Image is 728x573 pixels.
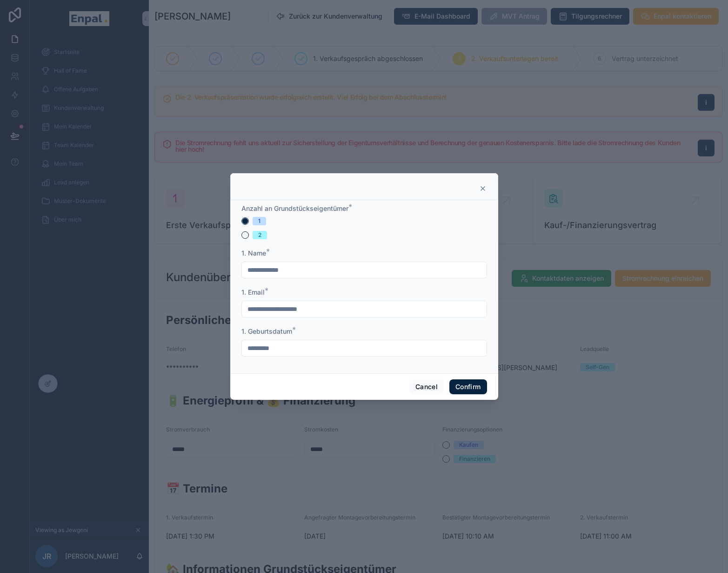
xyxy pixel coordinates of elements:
[258,231,261,239] div: 2
[241,249,266,257] span: 1. Name
[241,327,292,335] span: 1. Geburtsdatum
[258,217,260,225] div: 1
[449,379,487,394] button: Confirm
[241,288,265,296] span: 1. Email
[409,379,444,394] button: Cancel
[241,204,348,212] span: Anzahl an Grundstückseigentümer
